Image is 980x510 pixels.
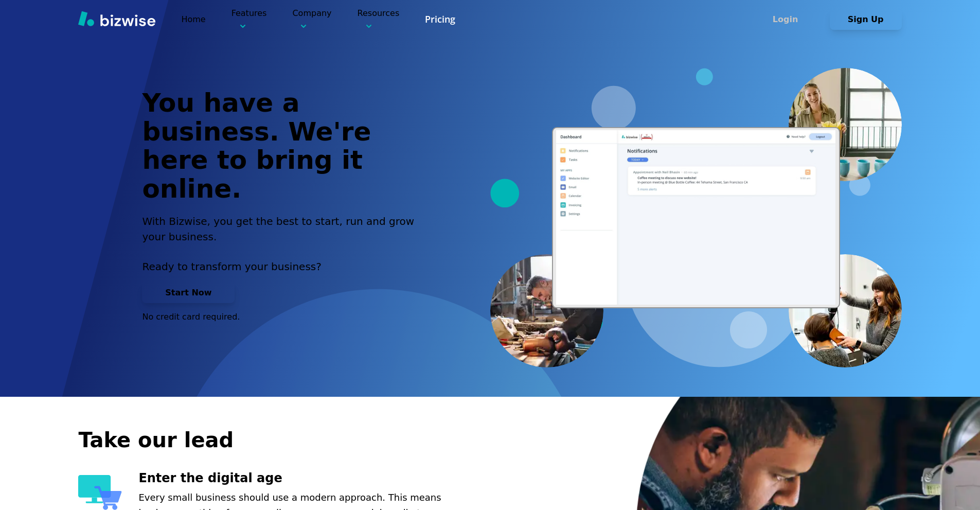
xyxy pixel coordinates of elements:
[292,7,331,31] p: Company
[181,14,205,24] a: Home
[830,9,902,30] button: Sign Up
[830,14,902,24] a: Sign Up
[750,14,830,24] a: Login
[750,9,822,30] button: Login
[142,288,235,297] a: Start Now
[138,470,464,487] h3: Enter the digital age
[142,283,235,303] button: Start Now
[142,89,426,203] h1: You have a business. We're here to bring it online.
[231,7,267,31] p: Features
[425,13,455,26] a: Pricing
[78,11,155,26] img: Bizwise Logo
[78,475,122,510] img: Enter the digital age Icon
[142,214,426,244] h2: With Bizwise, you get the best to start, run and grow your business.
[78,426,850,454] h2: Take our lead
[142,311,426,323] p: No credit card required.
[358,7,400,31] p: Resources
[142,259,426,274] p: Ready to transform your business?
